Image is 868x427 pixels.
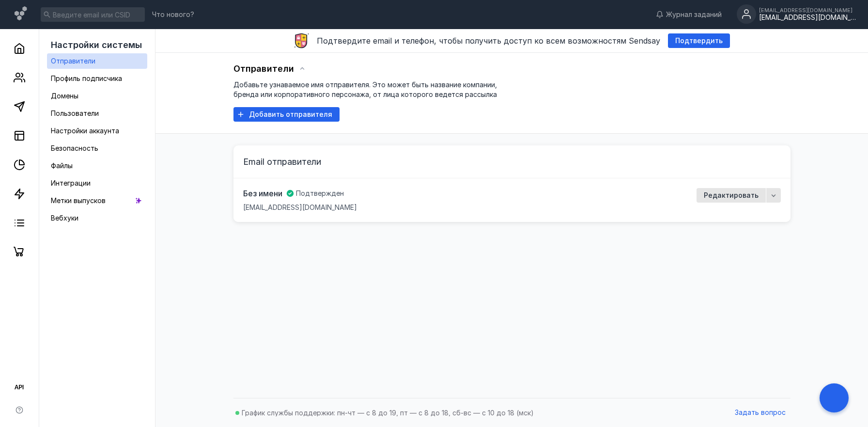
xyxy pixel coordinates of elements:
[759,14,856,22] div: [EMAIL_ADDRESS][DOMAIN_NAME]
[735,409,786,417] span: Задать вопрос
[243,203,357,212] span: [EMAIL_ADDRESS][DOMAIN_NAME]
[317,36,660,46] span: Подтвердите email и телефон, чтобы получить доступ ко всем возможностям Sendsay
[51,179,91,187] span: Интеграции
[47,123,147,139] a: Настройки аккаунта
[675,37,723,45] span: Подтвердить
[51,57,95,65] span: Отправители
[233,63,294,74] span: Отправители
[233,107,340,122] button: Добавить отправителя
[51,92,78,100] span: Домены
[47,175,147,191] a: Интеграции
[296,189,344,198] span: Подтвержден
[47,106,147,121] a: Пользователи
[152,11,194,18] span: Что нового?
[242,409,534,417] span: График службы поддержки: пн-чт — с 8 до 19, пт — с 8 до 18, сб-вс — с 10 до 18 (мск)
[759,7,856,13] div: [EMAIL_ADDRESS][DOMAIN_NAME]
[51,161,73,170] span: Файлы
[51,40,142,50] span: Настройки системы
[697,188,766,203] button: Редактировать
[51,196,106,205] span: Метки выпусков
[243,157,321,167] span: Email отправители
[47,71,147,86] a: Профиль подписчика
[666,10,722,19] span: Журнал заданий
[47,88,147,104] a: Домены
[47,53,147,69] a: Отправители
[51,214,78,222] span: Вебхуки
[47,210,147,226] a: Вебхуки
[41,7,145,22] input: Введите email или CSID
[51,109,99,117] span: Пользователи
[47,158,147,174] a: Файлы
[668,33,730,48] button: Подтвердить
[651,10,727,19] a: Журнал заданий
[243,188,282,199] span: Без имени
[249,111,332,119] span: Добавить отправителя
[704,191,759,200] span: Редактировать
[233,80,497,98] span: Добавьте узнаваемое имя отправителя. Это может быть название компании, бренда или корпоративного ...
[51,127,119,135] span: Настройки аккаунта
[51,74,122,82] span: Профиль подписчика
[47,193,147,208] a: Метки выпусков
[147,11,199,18] a: Что нового?
[47,141,147,156] a: Безопасность
[51,144,98,152] span: Безопасность
[730,406,790,420] button: Задать вопрос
